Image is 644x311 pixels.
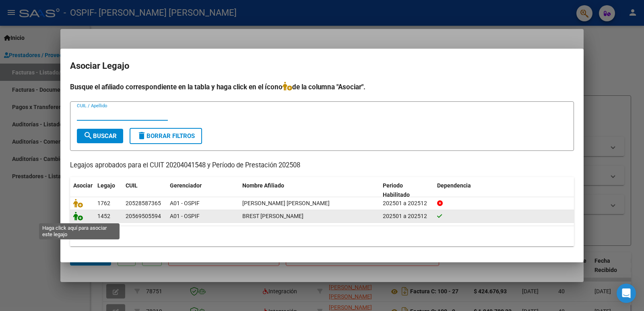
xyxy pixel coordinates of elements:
[70,82,574,92] h4: Busque el afiliado correspondiente en la tabla y haga click en el ícono de la columna "Asociar".
[126,212,161,221] div: 20569505594
[242,200,330,206] span: MALDONADO FERNANDO EZEQUIEL
[434,177,574,204] datatable-header-cell: Dependencia
[130,128,202,144] button: Borrar Filtros
[122,177,167,204] datatable-header-cell: CUIL
[126,182,138,189] span: CUIL
[70,58,574,74] h2: Asociar Legajo
[242,182,284,189] span: Nombre Afiliado
[73,182,93,189] span: Asociar
[167,177,239,204] datatable-header-cell: Gerenciador
[97,182,115,189] span: Legajo
[383,199,431,208] div: 202501 a 202512
[97,200,110,206] span: 1762
[170,213,200,219] span: A01 - OSPIF
[617,284,636,303] div: Open Intercom Messenger
[83,131,93,140] mat-icon: search
[137,132,195,140] span: Borrar Filtros
[380,177,434,204] datatable-header-cell: Periodo Habilitado
[239,177,380,204] datatable-header-cell: Nombre Afiliado
[70,226,574,246] div: 2 registros
[383,212,431,221] div: 202501 a 202512
[383,182,410,198] span: Periodo Habilitado
[137,131,147,140] mat-icon: delete
[70,177,94,204] datatable-header-cell: Asociar
[97,213,110,219] span: 1452
[170,200,200,206] span: A01 - OSPIF
[242,213,303,219] span: BREST BRANDON RAMIRO
[94,177,122,204] datatable-header-cell: Legajo
[170,182,202,189] span: Gerenciador
[437,182,471,189] span: Dependencia
[83,132,117,140] span: Buscar
[126,199,161,208] div: 20528587365
[77,129,123,143] button: Buscar
[70,161,574,171] p: Legajos aprobados para el CUIT 20204041548 y Período de Prestación 202508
